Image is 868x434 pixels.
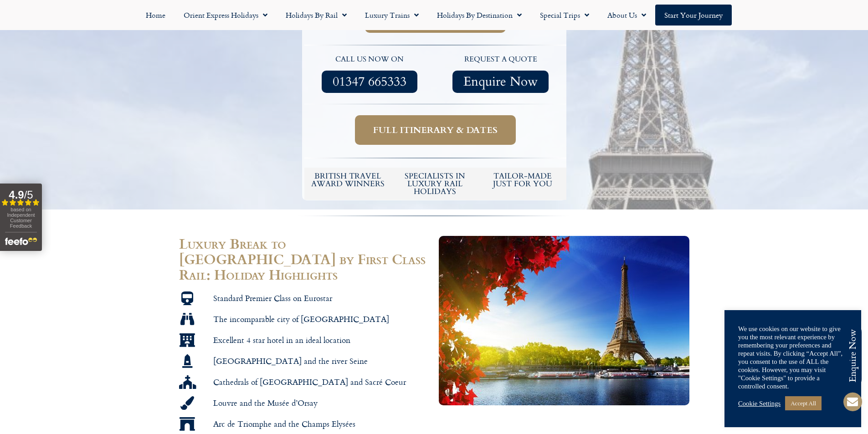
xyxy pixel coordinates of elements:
span: Louvre and the Musée d’Orsay [211,398,318,408]
a: Cookie Settings [738,399,781,408]
span: Full itinerary & dates [373,124,498,136]
span: [GEOGRAPHIC_DATA] and the river Seine [211,356,368,366]
a: Luxury Trains [356,5,428,26]
h2: Luxury Break to [GEOGRAPHIC_DATA] by First Class Rail: Holiday Highlights [179,236,430,282]
span: Excellent 4 star hotel in an ideal location [211,335,350,345]
p: call us now on [309,54,431,66]
a: Holidays by Destination [428,5,531,26]
img: valentine's day first class rail holiday 2016 [439,236,689,405]
span: Enquire Now [463,76,538,87]
span: Cathedrals of [GEOGRAPHIC_DATA] and Sacré Coeur [211,377,406,387]
span: 01347 665333 [333,76,406,87]
a: Start your Journey [655,5,732,26]
h5: British Travel Award winners [309,172,387,188]
a: Home [137,5,175,26]
a: Full itinerary & dates [355,115,516,145]
a: Holidays by Rail [277,5,356,26]
a: 01347 665333 [322,71,417,93]
a: Orient Express Holidays [175,5,277,26]
p: request a quote [440,54,562,66]
span: Standard Premier Class on Eurostar [211,293,332,303]
a: Accept All [785,396,822,410]
h6: Specialists in luxury rail holidays [396,172,474,195]
span: Arc de Triomphe and the Champs Elysées [211,419,355,429]
h5: tailor-made just for you [483,172,562,188]
div: We use cookies on our website to give you the most relevant experience by remembering your prefer... [738,325,847,390]
nav: Menu [5,5,863,26]
a: About Us [598,5,655,26]
span: The incomparable city of [GEOGRAPHIC_DATA] [211,314,389,324]
a: Enquire Now [452,71,549,93]
a: Special Trips [531,5,598,26]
